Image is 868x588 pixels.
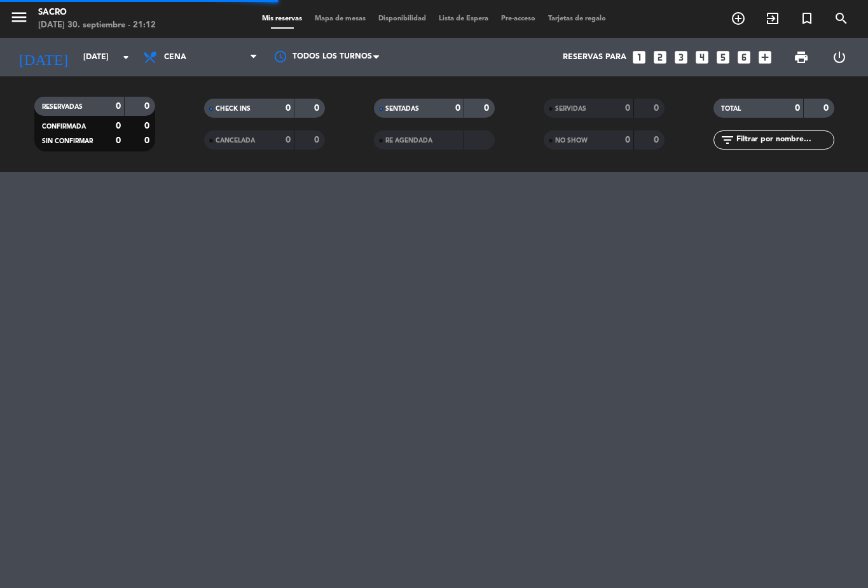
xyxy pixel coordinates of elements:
[432,15,495,22] span: Lista de Espera
[495,15,542,22] span: Pre-acceso
[144,122,152,130] strong: 0
[42,123,86,130] span: CONFIRMADA
[385,137,432,144] span: RE AGENDADA
[799,11,815,26] i: turned_in_not
[216,137,255,144] span: CANCELADA
[731,11,746,26] i: add_circle_outline
[164,53,186,62] span: Cena
[38,19,156,32] div: [DATE] 30. septiembre - 21:12
[10,8,29,27] i: menu
[625,104,630,113] strong: 0
[216,106,251,112] span: CHECK INS
[673,49,689,66] i: looks_3
[757,49,773,66] i: add_box
[144,136,152,145] strong: 0
[721,106,741,112] span: TOTAL
[625,136,630,144] strong: 0
[455,104,460,113] strong: 0
[42,138,93,144] span: SIN CONFIRMAR
[116,122,121,130] strong: 0
[555,106,586,112] span: SERVIDAS
[715,49,731,66] i: looks_5
[720,132,735,148] i: filter_list
[385,106,419,112] span: SENTADAS
[790,8,824,29] span: Reserva especial
[794,50,809,65] span: print
[631,49,647,66] i: looks_one
[820,38,858,76] div: LOG OUT
[824,8,858,29] span: BUSCAR
[314,136,322,144] strong: 0
[38,6,156,19] div: Sacro
[795,104,800,113] strong: 0
[256,15,308,22] span: Mis reservas
[372,15,432,22] span: Disponibilidad
[654,104,661,113] strong: 0
[308,15,372,22] span: Mapa de mesas
[721,8,755,29] span: RESERVAR MESA
[735,133,834,147] input: Filtrar por nombre...
[765,11,780,26] i: exit_to_app
[314,104,322,113] strong: 0
[42,104,83,110] span: RESERVADAS
[286,136,291,144] strong: 0
[654,136,661,144] strong: 0
[652,49,668,66] i: looks_two
[555,137,588,144] span: NO SHOW
[834,11,849,26] i: search
[144,102,152,111] strong: 0
[563,53,626,62] span: Reservas para
[10,8,29,31] button: menu
[736,49,752,66] i: looks_6
[116,136,121,145] strong: 0
[832,50,847,65] i: power_settings_new
[286,104,291,113] strong: 0
[823,104,831,113] strong: 0
[694,49,710,66] i: looks_4
[116,102,121,111] strong: 0
[10,43,77,71] i: [DATE]
[484,104,492,113] strong: 0
[542,15,612,22] span: Tarjetas de regalo
[118,50,134,65] i: arrow_drop_down
[755,8,790,29] span: WALK IN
